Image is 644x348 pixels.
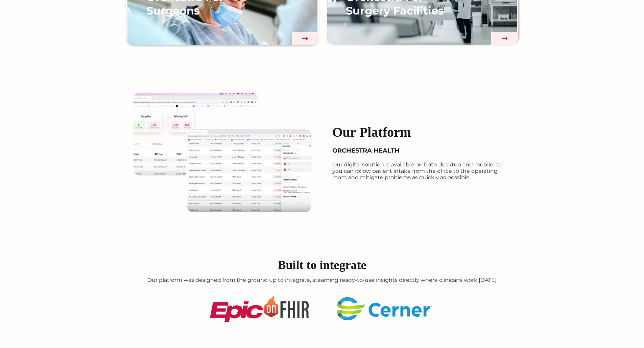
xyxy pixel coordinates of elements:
[332,147,400,155] h4: ORCHESTRA HEALTH
[332,161,511,181] p: Our digital solution is available on both desktop and mobile, so you can follow patient intake fr...
[332,124,411,140] h4: Our Platform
